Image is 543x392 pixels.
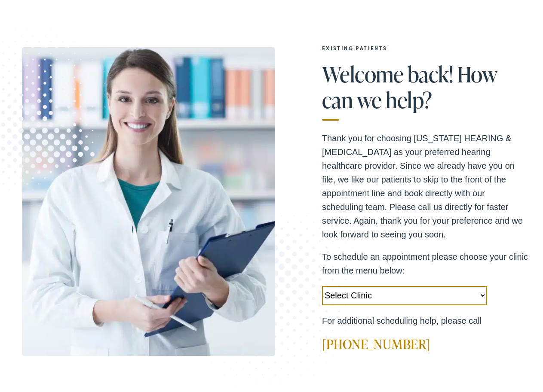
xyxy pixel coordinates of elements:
a: [PHONE_NUMBER] [322,332,430,350]
p: For additional scheduling help, please call [322,311,528,325]
img: Intake specialist at Ohio Hearing & Audiology in Cincinnati, OH. [22,45,275,353]
span: Welcome [322,60,404,83]
p: To schedule an appointment please choose your clinic from the menu below: [322,247,528,275]
p: Thank you for choosing [US_STATE] HEARING & [MEDICAL_DATA] as your preferred hearing healthcare p... [322,129,528,239]
span: help? [386,85,432,109]
span: can [322,85,353,109]
span: How [457,60,498,83]
span: we [357,85,382,109]
span: back! [408,60,453,83]
h2: EXISTING PATIENTS [322,43,528,49]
